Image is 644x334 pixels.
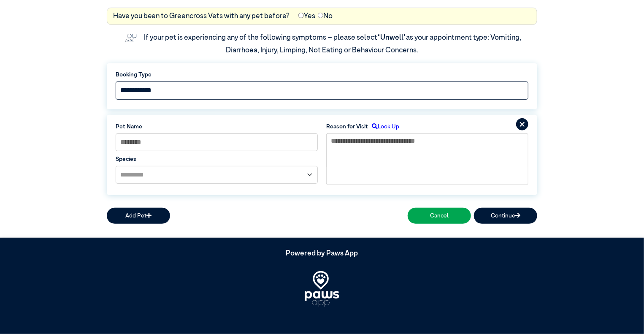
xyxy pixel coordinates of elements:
label: Have you been to Greencross Vets with any pet before? [113,11,290,22]
button: Cancel [408,208,471,223]
label: Pet Name [116,122,318,131]
label: If your pet is experiencing any of the following symptoms – please select as your appointment typ... [144,34,523,54]
label: Reason for Visit [326,122,368,131]
label: Look Up [368,122,399,131]
label: Yes [298,11,315,22]
input: No [318,13,323,18]
button: Add Pet [107,208,170,223]
h5: Powered by Paws App [107,250,537,258]
label: Booking Type [116,71,528,79]
label: No [318,11,333,22]
span: “Unwell” [377,34,406,41]
label: Species [116,155,318,163]
img: vet [122,31,140,45]
button: Continue [474,208,537,223]
img: PawsApp [305,271,339,307]
input: Yes [298,13,304,18]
